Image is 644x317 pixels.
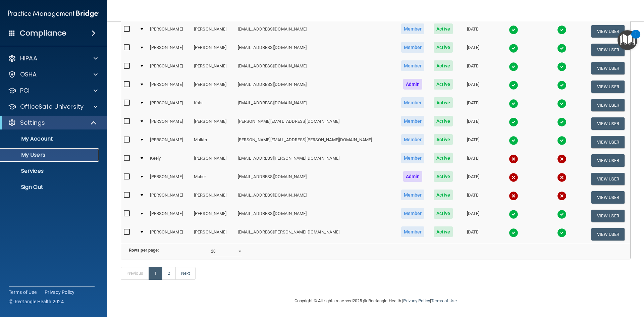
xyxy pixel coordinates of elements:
[147,207,191,225] td: [PERSON_NAME]
[20,87,30,95] p: PCI
[557,99,567,108] img: tick.e7d51cea.svg
[20,70,37,78] p: OSHA
[457,96,489,114] td: [DATE]
[401,226,425,237] span: Member
[457,151,489,170] td: [DATE]
[401,116,425,126] span: Member
[149,267,162,280] a: 1
[401,97,425,108] span: Member
[191,96,235,114] td: Kats
[191,188,235,207] td: [PERSON_NAME]
[591,99,625,111] button: View User
[457,22,489,41] td: [DATE]
[235,59,396,77] td: [EMAIL_ADDRESS][DOMAIN_NAME]
[457,41,489,59] td: [DATE]
[591,25,625,38] button: View User
[162,267,176,280] a: 2
[509,99,518,108] img: tick.e7d51cea.svg
[591,136,625,148] button: View User
[434,190,453,200] span: Active
[129,248,159,253] b: Rows per page:
[635,34,637,43] div: 1
[591,81,625,93] button: View User
[147,22,191,41] td: [PERSON_NAME]
[9,289,37,296] a: Terms of Use
[9,298,64,305] span: Ⓒ Rectangle Health 2024
[557,44,567,53] img: tick.e7d51cea.svg
[4,136,96,142] p: My Account
[509,173,518,182] img: cross.ca9f0e7f.svg
[8,54,98,62] a: HIPAA
[509,44,518,53] img: tick.e7d51cea.svg
[235,151,396,170] td: [EMAIL_ADDRESS][PERSON_NAME][DOMAIN_NAME]
[147,188,191,207] td: [PERSON_NAME]
[235,41,396,59] td: [EMAIL_ADDRESS][DOMAIN_NAME]
[401,134,425,145] span: Member
[509,154,518,164] img: cross.ca9f0e7f.svg
[20,119,45,127] p: Settings
[431,298,457,303] a: Terms of Use
[147,59,191,77] td: [PERSON_NAME]
[401,23,425,34] span: Member
[434,97,453,108] span: Active
[557,81,567,90] img: tick.e7d51cea.svg
[509,136,518,145] img: tick.e7d51cea.svg
[235,133,396,151] td: [PERSON_NAME][EMAIL_ADDRESS][PERSON_NAME][DOMAIN_NAME]
[557,117,567,127] img: tick.e7d51cea.svg
[591,154,625,167] button: View User
[20,54,37,62] p: HIPAA
[509,81,518,90] img: tick.e7d51cea.svg
[557,173,567,182] img: cross.ca9f0e7f.svg
[235,225,396,243] td: [EMAIL_ADDRESS][PERSON_NAME][DOMAIN_NAME]
[591,173,625,185] button: View User
[457,207,489,225] td: [DATE]
[191,114,235,133] td: [PERSON_NAME]
[591,228,625,241] button: View User
[20,103,84,111] p: OfficeSafe University
[457,225,489,243] td: [DATE]
[235,188,396,207] td: [EMAIL_ADDRESS][DOMAIN_NAME]
[509,25,518,35] img: tick.e7d51cea.svg
[509,191,518,201] img: cross.ca9f0e7f.svg
[401,60,425,71] span: Member
[457,114,489,133] td: [DATE]
[235,207,396,225] td: [EMAIL_ADDRESS][DOMAIN_NAME]
[45,289,75,296] a: Privacy Policy
[509,62,518,71] img: tick.e7d51cea.svg
[557,136,567,145] img: tick.e7d51cea.svg
[434,134,453,145] span: Active
[147,77,191,96] td: [PERSON_NAME]
[509,210,518,219] img: tick.e7d51cea.svg
[457,188,489,207] td: [DATE]
[509,228,518,237] img: tick.e7d51cea.svg
[457,59,489,77] td: [DATE]
[147,96,191,114] td: [PERSON_NAME]
[147,151,191,170] td: Keely
[434,226,453,237] span: Active
[403,171,423,182] span: Admin
[401,208,425,219] span: Member
[557,228,567,237] img: tick.e7d51cea.svg
[618,30,637,50] button: Open Resource Center, 1 new notification
[8,70,98,78] a: OSHA
[235,77,396,96] td: [EMAIL_ADDRESS][DOMAIN_NAME]
[147,114,191,133] td: [PERSON_NAME]
[591,117,625,130] button: View User
[557,191,567,201] img: cross.ca9f0e7f.svg
[457,133,489,151] td: [DATE]
[147,170,191,188] td: [PERSON_NAME]
[20,29,66,38] h4: Compliance
[235,22,396,41] td: [EMAIL_ADDRESS][DOMAIN_NAME]
[434,208,453,219] span: Active
[191,151,235,170] td: [PERSON_NAME]
[434,79,453,90] span: Active
[4,152,96,158] p: My Users
[403,79,423,90] span: Admin
[509,117,518,127] img: tick.e7d51cea.svg
[591,62,625,74] button: View User
[401,190,425,200] span: Member
[147,133,191,151] td: [PERSON_NAME]
[8,7,99,20] img: PMB logo
[121,267,149,280] a: Previous
[591,210,625,222] button: View User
